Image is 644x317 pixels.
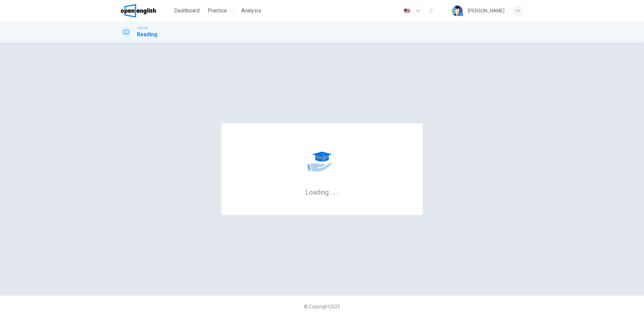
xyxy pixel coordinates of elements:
span: Practice [208,7,227,15]
img: Profile picture [452,5,463,16]
h6: . [333,186,335,197]
h6: . [330,186,332,197]
button: Analysis [238,5,264,17]
img: OpenEnglish logo [121,4,156,17]
button: Practice [205,5,236,17]
button: Dashboard [171,5,202,17]
h6: Loading [305,188,339,196]
div: [PERSON_NAME] [468,7,504,15]
a: OpenEnglish logo [121,4,171,17]
img: en [403,8,411,13]
h6: . [336,186,339,197]
span: © Copyright 2025 [304,304,340,309]
span: Analysis [241,7,261,15]
h1: Reading [137,31,157,39]
span: TOEFL® [137,26,148,31]
span: Dashboard [174,7,200,15]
